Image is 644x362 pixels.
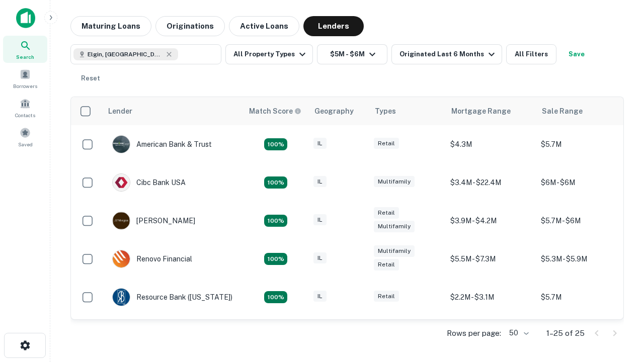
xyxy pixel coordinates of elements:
p: Rows per page: [447,327,501,339]
div: Matching Properties: 4, hasApolloMatch: undefined [264,215,287,227]
div: Cibc Bank USA [112,173,186,192]
img: picture [113,250,130,267]
td: $5.7M [536,278,626,316]
a: Contacts [3,94,47,121]
td: $5.7M - $6M [536,202,626,240]
div: Retail [374,138,399,149]
div: [PERSON_NAME] [112,212,195,230]
span: Borrowers [13,82,37,90]
td: $2.2M - $3.1M [445,278,536,316]
button: Save your search to get updates of matches that match your search criteria. [560,44,593,64]
button: Lenders [303,16,364,36]
div: IL [313,138,327,149]
td: $3.4M - $22.4M [445,163,536,202]
img: picture [113,174,130,191]
div: Capitalize uses an advanced AI algorithm to match your search with the best lender. The match sco... [249,106,301,117]
td: $4M [445,316,536,354]
img: picture [113,212,130,229]
div: IL [313,214,327,226]
iframe: Chat Widget [594,249,644,298]
td: $5.3M - $5.9M [536,240,626,278]
div: Renovo Financial [112,250,192,268]
div: IL [313,176,327,188]
img: picture [113,136,130,153]
button: Reset [74,68,107,88]
button: Originated Last 6 Months [391,44,502,64]
button: Originations [155,16,225,36]
div: Sale Range [542,105,583,117]
div: Matching Properties: 4, hasApolloMatch: undefined [264,291,287,303]
div: Lender [108,105,132,117]
td: $6M - $6M [536,163,626,202]
button: Active Loans [229,16,299,36]
img: picture [113,289,130,306]
th: Types [369,97,445,125]
td: $5.5M - $7.3M [445,240,536,278]
div: Types [375,105,396,117]
button: Maturing Loans [70,16,151,36]
p: 1–25 of 25 [546,327,585,339]
td: $5.7M [536,125,626,163]
div: Multifamily [374,176,415,188]
span: Elgin, [GEOGRAPHIC_DATA], [GEOGRAPHIC_DATA] [88,50,163,59]
button: All Property Types [225,44,313,64]
button: All Filters [506,44,556,64]
th: Capitalize uses an advanced AI algorithm to match your search with the best lender. The match sco... [243,97,308,125]
button: $5M - $6M [317,44,387,64]
div: Matching Properties: 4, hasApolloMatch: undefined [264,253,287,265]
td: $3.9M - $4.2M [445,202,536,240]
td: $5.6M [536,316,626,354]
div: Mortgage Range [451,105,511,117]
div: Multifamily [374,221,415,232]
a: Borrowers [3,65,47,92]
th: Mortgage Range [445,97,536,125]
a: Search [3,36,47,63]
td: $4.3M [445,125,536,163]
th: Sale Range [536,97,626,125]
th: Lender [102,97,243,125]
div: IL [313,291,327,302]
img: capitalize-icon.png [16,8,35,28]
div: Retail [374,259,399,270]
th: Geography [308,97,369,125]
a: Saved [3,123,47,150]
span: Contacts [15,111,35,119]
h6: Match Score [249,106,299,117]
div: Geography [314,105,354,117]
div: Multifamily [374,245,415,257]
div: Matching Properties: 4, hasApolloMatch: undefined [264,176,287,189]
div: IL [313,252,327,264]
div: Originated Last 6 Months [399,48,498,60]
div: Retail [374,207,399,219]
div: 50 [505,326,530,340]
div: Retail [374,291,399,302]
span: Saved [18,140,33,148]
div: American Bank & Trust [112,135,212,153]
div: Resource Bank ([US_STATE]) [112,288,232,306]
div: Matching Properties: 7, hasApolloMatch: undefined [264,138,287,150]
span: Search [16,53,34,61]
